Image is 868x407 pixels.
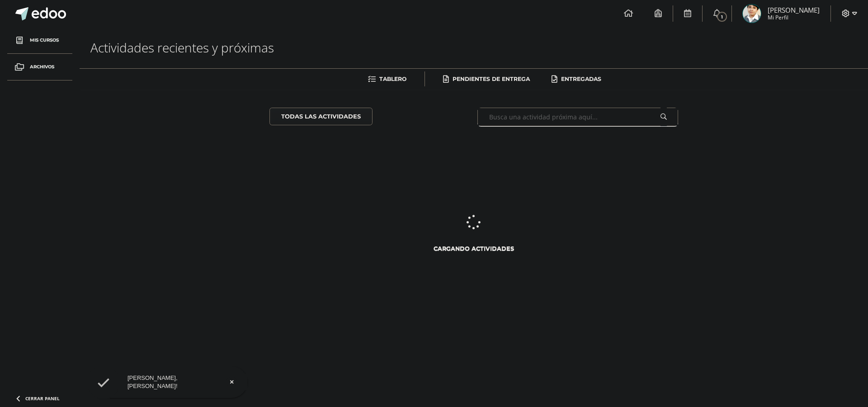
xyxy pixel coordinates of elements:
[561,76,601,82] span: Entregadas
[30,63,54,71] span: Archivos
[87,374,247,390] div: [PERSON_NAME], [PERSON_NAME]!
[7,27,72,54] a: Mis cursos
[368,72,406,86] a: Tablero
[269,108,373,125] a: todas las Actividades
[453,76,530,82] span: Pendientes de entrega
[269,245,679,252] label: Cargando actividades
[30,37,59,44] span: Mis cursos
[7,54,72,80] a: Archivos
[478,108,678,126] input: Busca una actividad próxima aquí...
[25,395,60,402] span: Cerrar panel
[717,12,727,22] span: 1
[768,14,820,21] span: Mi Perfil
[768,5,820,14] span: [PERSON_NAME]
[552,72,601,86] a: Entregadas
[379,76,406,82] span: Tablero
[743,5,761,23] img: 4b7d14b5f2a08eaa05eb59af3c1a1161.png
[443,72,530,86] a: Pendientes de entrega
[90,39,274,56] span: Actividades recientes y próximas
